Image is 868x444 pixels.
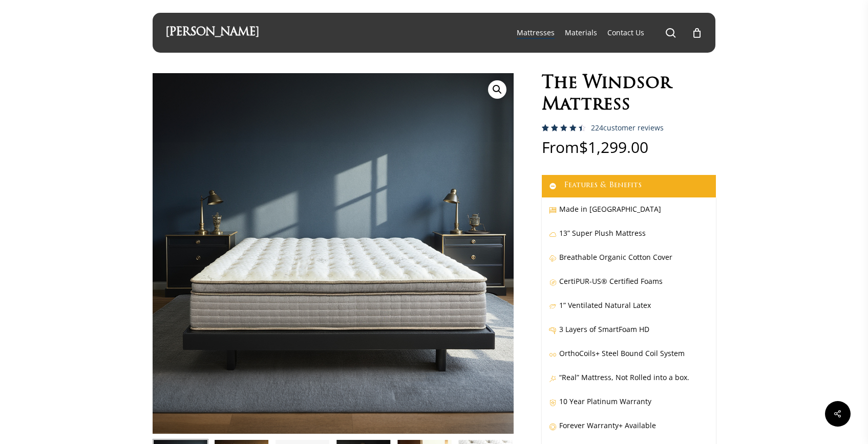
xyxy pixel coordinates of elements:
h1: The Windsor Mattress [542,73,716,116]
span: 224 [591,123,603,132]
a: 224customer reviews [591,124,664,132]
p: 10 Year Platinum Warranty [549,395,709,419]
a: [PERSON_NAME] [165,27,259,38]
p: OrthoCoils+ Steel Bound Coil System [549,347,709,371]
p: From [542,140,716,175]
span: Contact Us [607,28,644,37]
p: Made in [GEOGRAPHIC_DATA] [549,203,709,227]
span: 223 [542,124,558,141]
span: Materials [565,28,597,37]
a: View full-screen image gallery [488,80,506,99]
p: CertiPUR-US® Certified Foams [549,275,709,299]
p: 1” Ventilated Natural Latex [549,299,709,323]
p: Forever Warranty+ Available [549,419,709,443]
p: Breathable Organic Cotton Cover [549,251,709,275]
a: Contact Us [607,28,644,38]
bdi: 1,299.00 [579,137,648,158]
nav: Main Menu [512,13,703,53]
img: MaximMattress_0004_Windsor Blue copy [153,73,514,434]
a: Mattresses [517,28,555,38]
span: Rated out of 5 based on customer ratings [542,124,582,174]
p: “Real” Mattress, Not Rolled into a box. [549,371,709,395]
span: Mattresses [517,28,555,37]
div: Rated 4.59 out of 5 [542,124,586,131]
a: Materials [565,28,597,38]
p: 3 Layers of SmartFoam HD [549,323,709,347]
span: $ [579,137,588,158]
p: 13” Super Plush Mattress [549,227,709,251]
a: Features & Benefits [542,175,716,197]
